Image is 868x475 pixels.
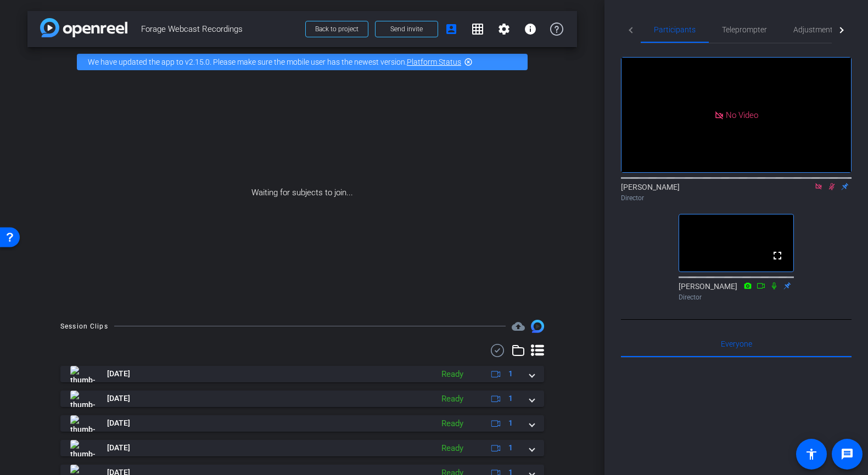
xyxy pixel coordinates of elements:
[841,448,854,461] mat-icon: message
[508,417,513,429] span: 1
[793,26,837,33] span: Adjustments
[436,442,469,455] div: Ready
[621,182,852,203] div: [PERSON_NAME]
[524,22,537,36] mat-icon: info
[722,26,767,33] span: Teleprompter
[471,22,484,36] mat-icon: grid_on
[531,320,544,333] img: Session clips
[70,366,95,382] img: thumb-nail
[60,440,544,456] mat-expansion-panel-header: thumb-nail[DATE]Ready1
[107,417,130,429] span: [DATE]
[508,442,513,454] span: 1
[70,440,95,456] img: thumb-nail
[771,249,784,262] mat-icon: fullscreen
[40,18,127,37] img: app-logo
[445,22,458,36] mat-icon: account_box
[77,54,528,70] div: We have updated the app to v2.15.0. Please make sure the mobile user has the newest version.
[436,368,469,381] div: Ready
[679,281,794,302] div: [PERSON_NAME]
[305,21,368,37] button: Back to project
[407,58,461,66] a: Platform Status
[497,22,511,36] mat-icon: settings
[726,110,758,120] span: No Video
[107,442,130,454] span: [DATE]
[436,417,469,430] div: Ready
[70,391,95,407] img: thumb-nail
[107,368,130,380] span: [DATE]
[464,58,473,66] mat-icon: highlight_off
[107,393,130,404] span: [DATE]
[390,25,423,33] span: Send invite
[60,321,108,332] div: Session Clips
[315,25,359,33] span: Back to project
[512,320,525,333] span: Destinations for your clips
[141,18,299,40] span: Forage Webcast Recordings
[621,193,852,203] div: Director
[375,21,438,37] button: Send invite
[508,368,513,380] span: 1
[436,393,469,405] div: Ready
[60,415,544,432] mat-expansion-panel-header: thumb-nail[DATE]Ready1
[70,415,95,432] img: thumb-nail
[654,26,696,33] span: Participants
[721,340,752,348] span: Everyone
[512,320,525,333] mat-icon: cloud_upload
[27,77,577,309] div: Waiting for subjects to join...
[60,391,544,407] mat-expansion-panel-header: thumb-nail[DATE]Ready1
[805,448,818,461] mat-icon: accessibility
[508,393,513,404] span: 1
[60,366,544,382] mat-expansion-panel-header: thumb-nail[DATE]Ready1
[679,292,794,302] div: Director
